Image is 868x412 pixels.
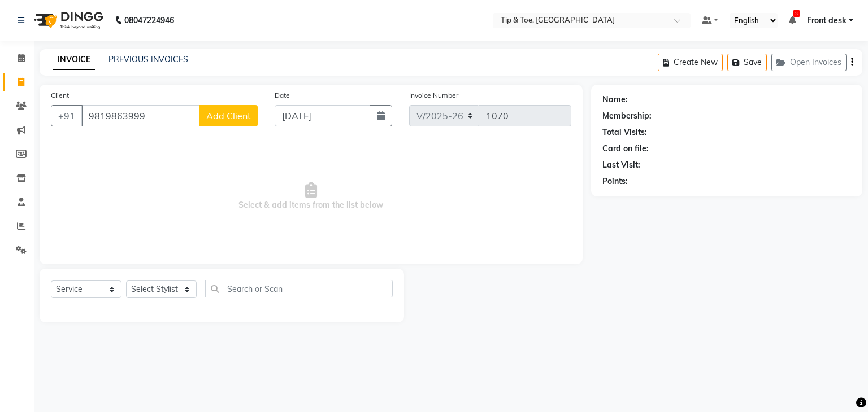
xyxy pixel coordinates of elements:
label: Date [275,90,290,100]
button: Create New [658,54,723,71]
button: +91 [51,105,83,126]
a: INVOICE [53,50,95,70]
div: Last Visit: [602,159,640,171]
div: Points: [602,176,628,187]
div: Card on file: [602,143,649,155]
img: logo [29,5,106,36]
input: Search by Name/Mobile/Email/Code [81,105,200,126]
span: 3 [793,10,800,17]
button: Save [727,54,767,71]
button: Open Invoices [771,54,847,71]
div: Membership: [602,110,652,122]
div: Total Visits: [602,126,647,138]
div: Name: [602,94,628,106]
b: 08047224946 [124,5,174,36]
button: Add Client [199,105,258,126]
span: Select & add items from the list below [51,140,571,253]
label: Invoice Number [409,90,458,100]
span: Front desk [807,15,847,27]
a: PREVIOUS INVOICES [108,54,188,64]
input: Search or Scan [205,280,393,297]
label: Client [51,90,69,100]
span: Add Client [206,110,251,121]
a: 3 [789,15,796,25]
